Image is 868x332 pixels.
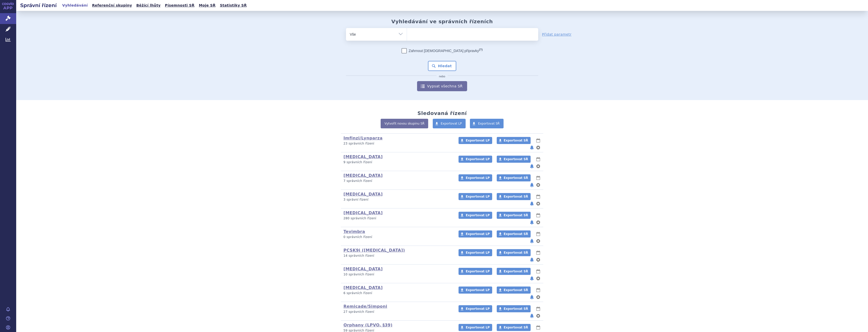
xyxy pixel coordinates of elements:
[504,270,528,273] span: Exportovat SŘ
[417,110,467,116] h2: Sledovaná řízení
[197,2,217,9] a: Moje SŘ
[529,163,534,169] button: notifikace
[428,61,457,71] button: Hledat
[504,195,528,198] span: Exportovat SŘ
[497,212,531,219] a: Exportovat SŘ
[497,249,531,256] a: Exportovat SŘ
[459,212,492,219] a: Exportovat LP
[536,137,541,144] button: lhůty
[343,154,383,159] a: [MEDICAL_DATA]
[343,285,383,290] a: [MEDICAL_DATA]
[529,257,534,263] button: notifikace
[459,287,492,294] a: Exportovat LP
[504,139,528,142] span: Exportovat SŘ
[536,313,541,319] button: nastavení
[459,249,492,256] a: Exportovat LP
[381,119,428,128] a: Vytvořit novou skupinu SŘ
[536,324,541,330] button: lhůty
[459,137,492,144] a: Exportovat LP
[536,163,541,169] button: nastavení
[497,287,531,294] a: Exportovat SŘ
[61,2,89,9] a: Vyhledávání
[504,214,528,217] span: Exportovat SŘ
[343,254,452,258] p: 14 správních řízení
[504,288,528,292] span: Exportovat SŘ
[343,248,405,253] a: PCSK9i ([MEDICAL_DATA])
[135,2,162,9] a: Běžící lhůty
[466,195,490,198] span: Exportovat LP
[343,216,452,221] p: 280 správních řízení
[433,119,466,128] a: Exportovat LP
[497,305,531,312] a: Exportovat SŘ
[497,324,531,331] a: Exportovat SŘ
[163,2,196,9] a: Písemnosti SŘ
[536,194,541,200] button: lhůty
[343,310,452,314] p: 27 správních řízení
[504,251,528,254] span: Exportovat SŘ
[497,268,531,275] a: Exportovat SŘ
[91,2,134,9] a: Referenční skupiny
[529,275,534,281] button: notifikace
[466,157,490,161] span: Exportovat LP
[497,193,531,200] a: Exportovat SŘ
[536,287,541,293] button: lhůty
[391,18,493,25] h2: Vyhledávání ve správních řízeních
[441,122,462,125] span: Exportovat LP
[218,2,248,9] a: Statistiky SŘ
[459,156,492,163] a: Exportovat LP
[343,198,452,202] p: 3 správní řízení
[536,156,541,162] button: lhůty
[343,160,452,164] p: 9 správních řízení
[497,174,531,181] a: Exportovat SŘ
[504,326,528,329] span: Exportovat SŘ
[478,122,500,125] span: Exportovat SŘ
[343,291,452,295] p: 6 správních řízení
[529,219,534,225] button: notifikace
[536,219,541,225] button: nastavení
[497,156,531,163] a: Exportovat SŘ
[466,326,490,329] span: Exportovat LP
[343,272,452,277] p: 10 správních řízení
[479,48,483,51] abbr: (?)
[16,2,61,9] h2: Správní řízení
[343,323,393,327] a: Orphany (LPVO, §39)
[466,270,490,273] span: Exportovat LP
[504,307,528,311] span: Exportovat SŘ
[466,214,490,217] span: Exportovat LP
[343,192,383,197] a: [MEDICAL_DATA]
[536,212,541,218] button: lhůty
[529,294,534,300] button: notifikace
[536,145,541,151] button: nastavení
[343,136,383,140] a: Imfinzi/Lynparza
[466,139,490,142] span: Exportovat LP
[497,230,531,238] a: Exportovat SŘ
[466,251,490,254] span: Exportovat LP
[459,193,492,200] a: Exportovat LP
[529,313,534,319] button: notifikace
[536,201,541,207] button: nastavení
[529,182,534,188] button: notifikace
[459,174,492,181] a: Exportovat LP
[343,210,383,215] a: [MEDICAL_DATA]
[343,173,383,178] a: [MEDICAL_DATA]
[402,48,483,53] label: Zahrnout [DEMOGRAPHIC_DATA] přípravky
[529,201,534,207] button: notifikace
[536,238,541,244] button: nastavení
[466,307,490,311] span: Exportovat LP
[536,231,541,237] button: lhůty
[466,232,490,236] span: Exportovat LP
[536,306,541,312] button: lhůty
[459,230,492,238] a: Exportovat LP
[459,305,492,312] a: Exportovat LP
[437,75,448,78] i: nebo
[459,268,492,275] a: Exportovat LP
[466,288,490,292] span: Exportovat LP
[504,176,528,180] span: Exportovat SŘ
[497,137,531,144] a: Exportovat SŘ
[536,275,541,281] button: nastavení
[466,176,490,180] span: Exportovat LP
[343,229,365,234] a: Tevimbra
[470,119,504,128] a: Exportovat SŘ
[343,235,452,239] p: 0 správních řízení
[542,32,572,37] a: Přidat parametr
